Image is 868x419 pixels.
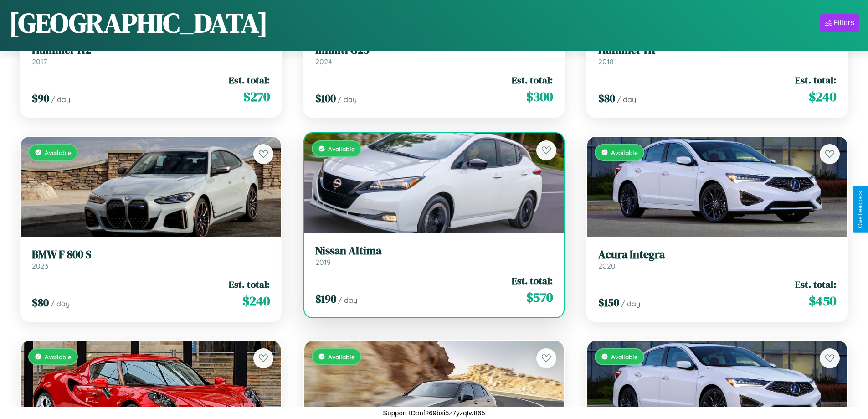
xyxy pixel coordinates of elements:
[809,292,836,310] span: $ 450
[795,278,836,291] span: Est. total:
[611,353,638,361] span: Available
[229,73,270,87] span: Est. total:
[512,274,553,287] span: Est. total:
[45,149,72,156] span: Available
[328,353,355,361] span: Available
[598,91,615,106] span: $ 80
[45,353,72,361] span: Available
[795,73,836,87] span: Est. total:
[315,91,336,106] span: $ 100
[598,295,619,310] span: $ 150
[229,278,270,291] span: Est. total:
[315,258,331,267] span: 2019
[512,73,553,87] span: Est. total:
[315,244,553,267] a: Nissan Altima2019
[315,244,553,258] h3: Nissan Altima
[32,261,48,270] span: 2023
[315,291,336,306] span: $ 190
[9,4,268,41] h1: [GEOGRAPHIC_DATA]
[598,248,836,261] h3: Acura Integra
[598,57,614,66] span: 2018
[857,191,863,228] div: Give Feedback
[617,95,636,104] span: / day
[243,88,270,106] span: $ 270
[242,292,270,310] span: $ 240
[598,261,616,270] span: 2020
[315,44,553,66] a: Infiniti G252024
[32,295,49,310] span: $ 80
[383,407,485,419] p: Support ID: mf269bsi5z7yzqtw865
[51,95,70,104] span: / day
[833,18,854,27] div: Filters
[598,44,836,66] a: Hummer H12018
[32,248,270,261] h3: BMW F 800 S
[32,248,270,270] a: BMW F 800 S2023
[526,288,553,306] span: $ 570
[315,57,332,66] span: 2024
[598,248,836,270] a: Acura Integra2020
[809,88,836,106] span: $ 240
[598,44,836,57] h3: Hummer H1
[328,145,355,153] span: Available
[32,44,270,57] h3: Hummer H2
[315,44,553,57] h3: Infiniti G25
[32,44,270,66] a: Hummer H22017
[621,299,640,308] span: / day
[611,149,638,156] span: Available
[526,88,553,106] span: $ 300
[32,91,49,106] span: $ 90
[51,299,70,308] span: / day
[820,14,859,32] button: Filters
[32,57,47,66] span: 2017
[338,295,357,305] span: / day
[338,95,357,104] span: / day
